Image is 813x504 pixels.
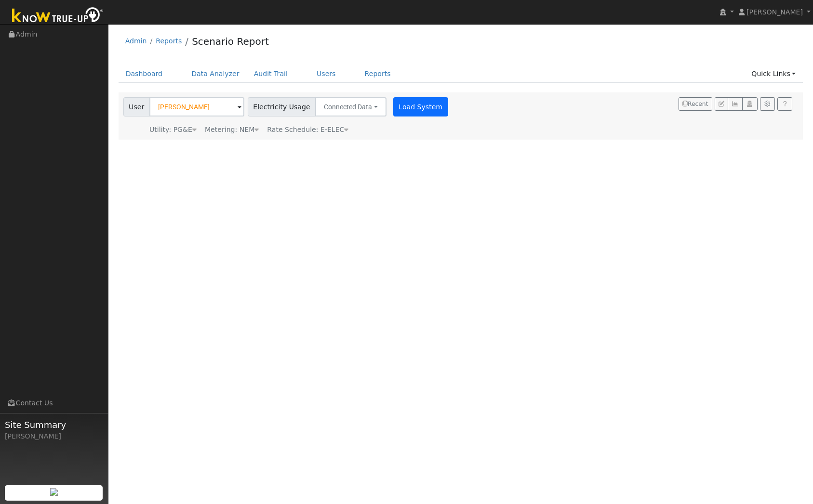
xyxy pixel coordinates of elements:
span: Site Summary [5,418,103,431]
img: Know True-Up [7,5,108,27]
a: Reports [358,65,398,83]
a: Reports [156,37,182,45]
a: Data Analyzer [184,65,247,83]
a: Dashboard [119,65,170,83]
span: [PERSON_NAME] [746,8,803,16]
img: retrieve [50,488,58,496]
a: Scenario Report [192,36,269,47]
a: Audit Trail [247,65,295,83]
a: Users [309,65,343,83]
a: Admin [125,37,147,45]
div: [PERSON_NAME] [5,431,103,441]
a: Quick Links [744,65,803,83]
